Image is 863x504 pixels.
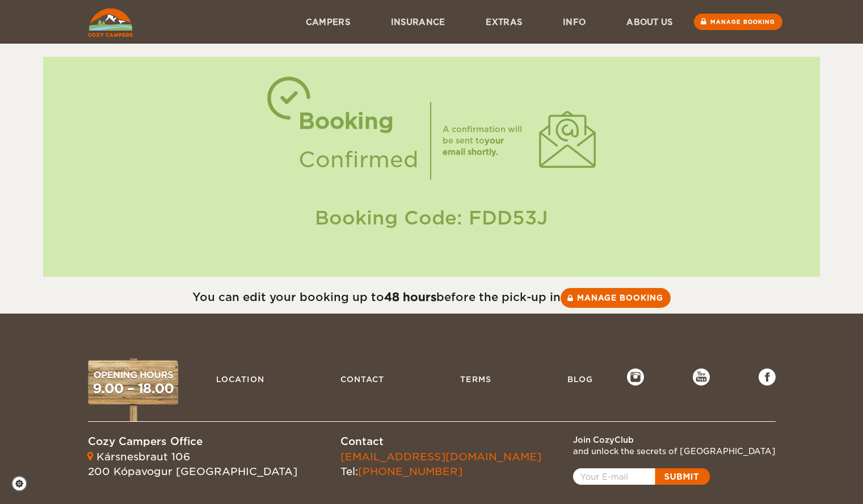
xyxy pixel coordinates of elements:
div: Tel: [340,450,541,478]
div: Join CozyClub [573,434,776,446]
div: Contact [340,434,541,449]
div: Booking [298,102,419,141]
a: [EMAIL_ADDRESS][DOMAIN_NAME] [340,451,541,463]
div: Kársnesbraut 106 200 Kópavogur [GEOGRAPHIC_DATA] [88,450,297,478]
a: Blog [562,369,599,390]
a: Manage booking [561,288,671,308]
div: Booking Code: FDD53J [54,205,809,231]
img: Cozy Campers [88,9,133,37]
strong: 48 hours [384,290,436,304]
div: and unlock the secrets of [GEOGRAPHIC_DATA] [573,446,776,457]
a: Cookie settings [11,476,35,492]
a: Contact [335,369,390,390]
a: Location [211,369,270,390]
a: [PHONE_NUMBER] [358,465,462,477]
a: Terms [454,369,497,390]
a: Manage booking [694,14,782,30]
div: Confirmed [298,141,419,179]
a: Open popup [573,468,710,485]
div: Cozy Campers Office [88,434,297,449]
div: A confirmation will be sent to [443,124,528,158]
